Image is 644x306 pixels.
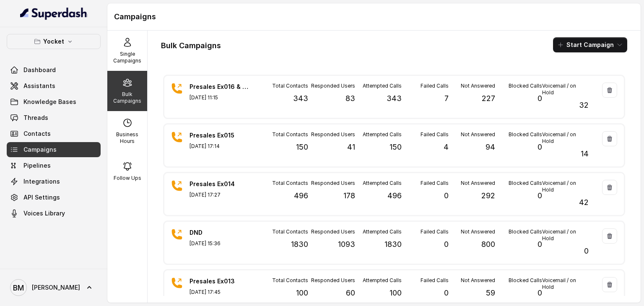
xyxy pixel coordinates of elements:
[444,190,449,202] p: 0
[444,287,449,299] p: 0
[461,180,495,187] p: Not Answered
[190,277,248,285] p: Presales Ex013
[538,239,542,250] p: 0
[338,239,355,250] p: 1093
[584,245,589,257] p: 0
[482,93,495,104] p: 227
[32,283,80,292] span: [PERSON_NAME]
[23,209,65,218] span: Voices Library
[542,83,589,96] p: Voicemail / on Hold
[387,190,402,202] p: 496
[390,287,402,299] p: 100
[23,130,51,138] span: Contacts
[291,239,308,250] p: 1830
[461,131,495,138] p: Not Answered
[421,277,449,284] p: Failed Calls
[272,277,308,284] p: Total Contacts
[20,7,88,20] img: light.svg
[7,126,101,141] a: Contacts
[542,228,589,242] p: Voicemail / on Hold
[293,93,308,104] p: 343
[114,10,634,23] h1: Campaigns
[190,228,248,237] p: DND
[538,190,542,202] p: 0
[190,240,248,247] p: [DATE] 15:36
[542,277,589,290] p: Voicemail / on Hold
[579,99,589,111] p: 32
[190,83,248,91] p: Presales Ex016 & Ex015
[7,174,101,189] a: Integrations
[23,98,76,106] span: Knowledge Bases
[7,110,101,125] a: Threads
[190,143,248,150] p: [DATE] 17:14
[311,131,355,138] p: Responded Users
[387,93,402,104] p: 343
[13,283,24,292] text: BM
[7,94,101,109] a: Knowledge Bases
[294,190,308,202] p: 496
[272,228,308,235] p: Total Contacts
[486,141,495,153] p: 94
[346,287,355,299] p: 60
[509,131,542,138] p: Blocked Calls
[581,148,589,160] p: 14
[190,289,248,296] p: [DATE] 17:45
[23,66,56,74] span: Dashboard
[509,228,542,235] p: Blocked Calls
[509,277,542,284] p: Blocked Calls
[481,190,495,202] p: 292
[486,287,495,299] p: 59
[538,93,542,104] p: 0
[7,276,101,299] a: [PERSON_NAME]
[444,239,449,250] p: 0
[461,277,495,284] p: Not Answered
[542,180,589,193] p: Voicemail / on Hold
[444,93,449,104] p: 7
[23,82,55,90] span: Assistants
[343,190,355,202] p: 178
[538,141,542,153] p: 0
[311,83,355,89] p: Responded Users
[23,161,51,170] span: Pipelines
[7,34,101,49] button: Yocket
[190,131,248,140] p: Presales Ex015
[509,180,542,187] p: Blocked Calls
[23,145,57,154] span: Campaigns
[384,239,402,250] p: 1830
[444,141,449,153] p: 4
[542,131,589,145] p: Voicemail / on Hold
[7,78,101,93] a: Assistants
[23,114,48,122] span: Threads
[272,83,308,89] p: Total Contacts
[553,37,627,52] button: Start Campaign
[538,287,542,299] p: 0
[584,294,589,306] p: 4
[23,177,60,186] span: Integrations
[421,83,449,89] p: Failed Calls
[481,239,495,250] p: 800
[114,175,141,182] p: Follow Ups
[190,180,248,188] p: Presales Ex014
[7,190,101,205] a: API Settings
[363,131,402,138] p: Attempted Calls
[296,287,308,299] p: 100
[579,197,589,208] p: 42
[345,93,355,104] p: 83
[272,131,308,138] p: Total Contacts
[7,142,101,157] a: Campaigns
[363,228,402,235] p: Attempted Calls
[161,39,221,52] h1: Bulk Campaigns
[296,141,308,153] p: 150
[111,131,144,145] p: Business Hours
[272,180,308,187] p: Total Contacts
[311,277,355,284] p: Responded Users
[111,51,144,64] p: Single Campaigns
[421,180,449,187] p: Failed Calls
[363,277,402,284] p: Attempted Calls
[111,91,144,104] p: Bulk Campaigns
[7,62,101,78] a: Dashboard
[190,192,248,198] p: [DATE] 17:27
[347,141,355,153] p: 41
[421,228,449,235] p: Failed Calls
[509,83,542,89] p: Blocked Calls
